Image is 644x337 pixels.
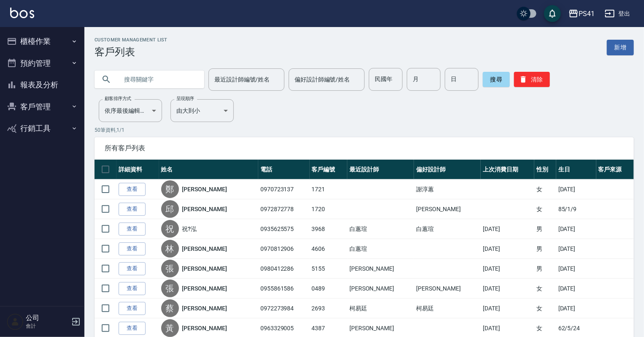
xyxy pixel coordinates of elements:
[534,219,556,239] td: 男
[161,260,179,277] div: 張
[483,72,510,87] button: 搜尋
[534,160,556,179] th: 性別
[347,219,414,239] td: 白蕙瑄
[119,242,146,255] a: 查看
[99,99,162,122] div: 依序最後編輯時間
[481,279,534,299] td: [DATE]
[514,72,550,87] button: 清除
[310,199,347,219] td: 1720
[556,219,596,239] td: [DATE]
[161,319,179,337] div: 黃
[556,160,596,179] th: 生日
[565,5,598,22] button: PS41
[182,284,227,293] a: [PERSON_NAME]
[607,40,634,55] a: 新增
[481,239,534,259] td: [DATE]
[414,199,481,219] td: [PERSON_NAME]
[170,99,234,122] div: 由大到小
[258,239,310,259] td: 0970812906
[119,282,146,295] a: 查看
[258,279,310,299] td: 0955861586
[556,299,596,318] td: [DATE]
[119,322,146,335] a: 查看
[414,160,481,179] th: 偏好設計師
[258,179,310,199] td: 0970723137
[414,179,481,199] td: 謝淳蕙
[176,95,194,102] label: 呈現順序
[119,183,146,196] a: 查看
[182,245,227,253] a: [PERSON_NAME]
[534,179,556,199] td: 女
[182,205,227,213] a: [PERSON_NAME]
[95,46,168,58] h3: 客戶列表
[556,199,596,219] td: 85/1/9
[544,5,561,22] button: save
[159,160,258,179] th: 姓名
[258,219,310,239] td: 0935625575
[10,8,34,18] img: Logo
[556,239,596,259] td: [DATE]
[161,240,179,258] div: 林
[310,279,347,299] td: 0489
[3,52,81,74] button: 預約管理
[481,259,534,279] td: [DATE]
[534,299,556,318] td: 女
[258,299,310,318] td: 0972273984
[481,160,534,179] th: 上次消費日期
[414,279,481,299] td: [PERSON_NAME]
[26,322,69,330] p: 會計
[310,299,347,318] td: 2693
[534,259,556,279] td: 男
[119,262,146,275] a: 查看
[3,117,81,139] button: 行銷工具
[3,96,81,118] button: 客戶管理
[310,179,347,199] td: 1721
[3,74,81,96] button: 報表及分析
[161,280,179,297] div: 張
[95,126,634,134] p: 50 筆資料, 1 / 1
[182,185,227,193] a: [PERSON_NAME]
[105,95,131,102] label: 顧客排序方式
[347,299,414,318] td: 柯易廷
[310,219,347,239] td: 3968
[119,203,146,216] a: 查看
[258,160,310,179] th: 電話
[3,30,81,52] button: 櫃檯作業
[347,239,414,259] td: 白蕙瑄
[481,219,534,239] td: [DATE]
[161,220,179,238] div: 祝
[7,313,24,330] img: Person
[534,239,556,259] td: 男
[414,299,481,318] td: 柯易廷
[347,279,414,299] td: [PERSON_NAME]
[534,279,556,299] td: 女
[596,160,634,179] th: 客戶來源
[310,259,347,279] td: 5155
[534,199,556,219] td: 女
[161,200,179,218] div: 邱
[347,259,414,279] td: [PERSON_NAME]
[258,199,310,219] td: 0972872778
[310,160,347,179] th: 客戶編號
[182,304,227,313] a: [PERSON_NAME]
[347,160,414,179] th: 最近設計師
[310,239,347,259] td: 4606
[116,160,159,179] th: 詳細資料
[579,8,595,19] div: PS41
[601,6,634,22] button: 登出
[182,225,197,233] a: 祝?泓
[414,219,481,239] td: 白蕙瑄
[182,264,227,273] a: [PERSON_NAME]
[556,179,596,199] td: [DATE]
[481,299,534,318] td: [DATE]
[161,180,179,198] div: 鄭
[119,302,146,315] a: 查看
[95,37,168,43] h2: Customer Management List
[556,259,596,279] td: [DATE]
[26,314,69,322] h5: 公司
[118,68,198,91] input: 搜尋關鍵字
[119,223,146,236] a: 查看
[556,279,596,299] td: [DATE]
[182,324,227,332] a: [PERSON_NAME]
[161,299,179,317] div: 蔡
